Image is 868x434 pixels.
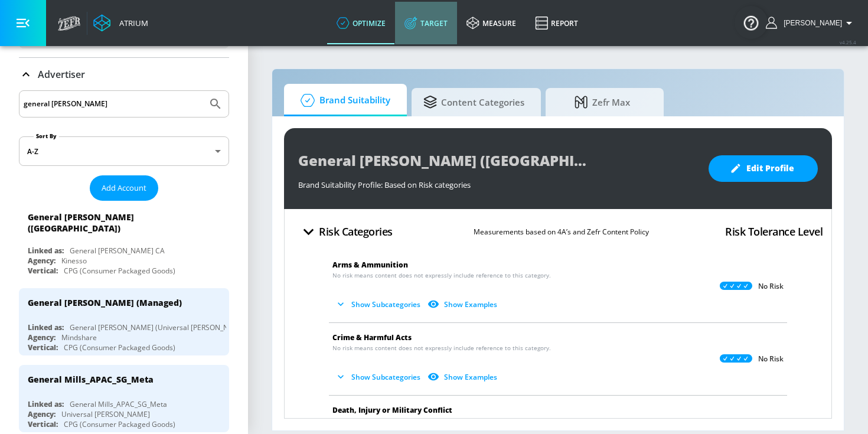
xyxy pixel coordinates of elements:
[19,365,229,432] div: General Mills_APAC_SG_MetaLinked as:General Mills_APAC_SG_MetaAgency:Universal [PERSON_NAME]Verti...
[758,282,784,291] p: No Risk
[332,271,551,280] span: No risk means content does not expressly include reference to this category.
[28,342,58,353] div: Vertical:
[758,354,784,364] p: No Risk
[19,136,229,166] div: A-Z
[28,374,154,385] div: General Mills_APAC_SG_Meta
[293,218,397,246] button: Risk Categories
[64,419,175,429] div: CPG (Consumer Packaged Goods)
[28,322,64,332] div: Linked as:
[70,399,167,409] div: General Mills_APAC_SG_Meta
[28,266,58,276] div: Vertical:
[557,88,647,116] span: Zefr Max
[70,246,165,256] div: General [PERSON_NAME] CA
[332,332,412,342] span: Crime & Harmful Acts
[19,288,229,355] div: General [PERSON_NAME] (Managed)Linked as:General [PERSON_NAME] (Universal [PERSON_NAME])Agency:Mi...
[332,295,425,314] button: Show Subcategories
[61,256,87,266] div: Kinesso
[332,344,551,353] span: No risk means content does not expressly include reference to this category.
[19,205,229,279] div: General [PERSON_NAME] ([GEOGRAPHIC_DATA])Linked as:General [PERSON_NAME] CAAgency:KinessoVertical...
[70,322,249,332] div: General [PERSON_NAME] (Universal [PERSON_NAME])
[298,174,697,190] div: Brand Suitability Profile: Based on Risk categories
[28,419,58,429] div: Vertical:
[64,266,175,276] div: CPG (Consumer Packaged Goods)
[203,91,229,117] button: Submit Search
[38,68,85,81] p: Advertiser
[474,226,649,238] p: Measurements based on 4A’s and Zefr Content Policy
[28,409,56,419] div: Agency:
[332,367,425,387] button: Show Subcategories
[61,409,150,419] div: Universal [PERSON_NAME]
[425,367,502,387] button: Show Examples
[425,295,502,314] button: Show Examples
[332,260,408,270] span: Arms & Ammunition
[28,246,64,256] div: Linked as:
[93,14,148,32] a: Atrium
[319,223,393,240] h4: Risk Categories
[28,256,56,266] div: Agency:
[28,332,56,342] div: Agency:
[526,2,588,44] a: Report
[28,211,210,234] div: General [PERSON_NAME] ([GEOGRAPHIC_DATA])
[34,132,59,140] label: Sort By
[28,297,182,308] div: General [PERSON_NAME] (Managed)
[327,2,395,44] a: optimize
[709,155,818,182] button: Edit Profile
[725,223,823,240] h4: Risk Tolerance Level
[115,18,148,28] div: Atrium
[61,332,97,342] div: Mindshare
[457,2,526,44] a: measure
[732,161,794,176] span: Edit Profile
[24,96,203,112] input: Search by name
[19,58,229,91] div: Advertiser
[296,86,390,115] span: Brand Suitability
[395,2,457,44] a: Target
[332,416,551,425] span: No risk means content does not expressly include reference to this category.
[735,6,768,39] button: Open Resource Center
[332,405,452,415] span: Death, Injury or Military Conflict
[766,16,856,30] button: [PERSON_NAME]
[840,39,856,45] span: v 4.25.4
[102,181,146,195] span: Add Account
[28,399,64,409] div: Linked as:
[90,175,158,201] button: Add Account
[64,342,175,353] div: CPG (Consumer Packaged Goods)
[423,88,524,116] span: Content Categories
[779,19,842,27] span: login as: carolyn.xue@zefr.com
